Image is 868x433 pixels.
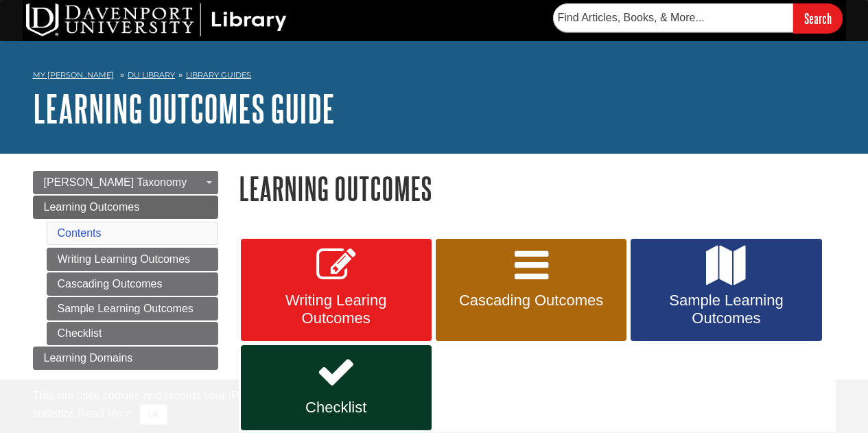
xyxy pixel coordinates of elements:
[631,239,821,342] a: Sample Learning Outcomes
[44,176,187,188] span: [PERSON_NAME] Taxonomy
[251,292,421,327] span: Writing Learing Outcomes
[47,248,218,271] a: Writing Learning Outcomes
[239,171,836,206] h1: Learning Outcomes
[793,3,843,33] input: Search
[436,239,626,342] a: Cascading Outcomes
[44,201,140,213] span: Learning Outcomes
[47,272,218,296] a: Cascading Outcomes
[58,227,102,239] a: Contents
[33,87,335,130] a: Learning Outcomes Guide
[26,3,287,36] img: DU Library
[33,347,218,370] a: Learning Domains
[186,70,251,80] a: Library Guides
[140,404,167,425] button: Close
[33,66,836,88] nav: breadcrumb
[641,292,811,327] span: Sample Learning Outcomes
[553,3,793,32] input: Find Articles, Books, & More...
[446,292,616,309] span: Cascading Outcomes
[553,3,843,33] form: Searches DU Library's articles, books, and more
[44,352,133,364] span: Learning Domains
[47,297,218,320] a: Sample Learning Outcomes
[33,171,218,194] a: [PERSON_NAME] Taxonomy
[47,322,218,345] a: Checklist
[33,196,218,219] a: Learning Outcomes
[33,171,218,370] div: Guide Page Menu
[33,388,836,425] div: This site uses cookies and records your IP address for usage statistics. Additionally, we use Goo...
[33,69,114,81] a: My [PERSON_NAME]
[251,399,421,417] span: Checklist
[241,345,432,430] a: Checklist
[78,408,132,419] a: Read More
[128,70,175,80] a: DU Library
[241,239,432,342] a: Writing Learing Outcomes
